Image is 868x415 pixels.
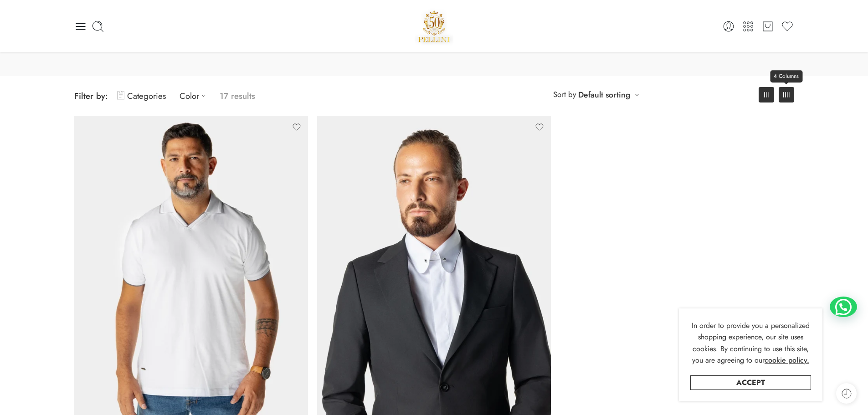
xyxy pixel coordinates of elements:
[692,320,810,366] span: In order to provide you a personalized shopping experience, our site uses cookies. By continuing ...
[781,20,794,33] a: Wishlist
[220,85,255,107] p: 17 results
[578,88,630,101] a: Default sorting
[553,87,576,102] span: Sort by
[761,20,774,33] a: Cart
[765,354,809,366] a: cookie policy.
[117,85,166,107] a: Categories
[770,70,802,82] span: 4 Columns
[23,30,845,53] h1: [PERSON_NAME] Menswear Selection
[180,85,211,107] a: Color
[415,7,454,46] img: Pellini
[779,87,794,102] a: 4 Columns
[722,20,735,33] a: Login / Register
[415,7,454,46] a: Pellini -
[74,90,108,102] span: Filter by:
[690,375,811,390] a: Accept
